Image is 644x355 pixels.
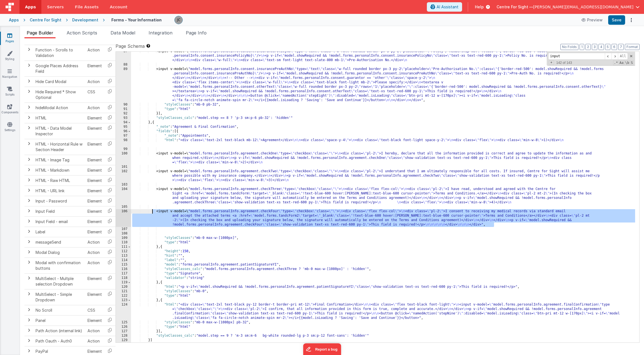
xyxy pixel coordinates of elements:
[116,134,131,138] div: 97
[116,236,131,240] div: 109
[33,113,85,123] td: HTML
[33,165,85,175] td: HTML - Markdown
[116,302,131,320] div: 124
[605,44,610,50] button: 5
[116,165,131,169] div: 101
[116,49,131,62] div: 87
[612,44,617,50] button: 6
[303,343,341,355] iframe: Marker.io feedback button
[33,237,85,247] td: messageSend
[33,102,85,113] td: hideModal Action
[111,30,135,36] span: Data Model
[116,249,131,254] div: 112
[85,305,104,315] td: CSS
[85,227,104,237] td: Element
[116,62,131,67] div: 88
[85,113,104,123] td: Element
[533,4,633,10] span: [PERSON_NAME][EMAIL_ADDRESS][DOMAIN_NAME]
[116,262,131,267] div: 115
[85,289,104,305] td: Element
[116,258,131,262] div: 114
[116,329,131,334] div: 127
[625,44,640,50] button: Format
[33,123,85,139] td: HTML - Data Model Inspector
[116,169,131,182] div: 102
[116,102,131,107] div: 90
[608,15,625,25] button: Save
[186,30,207,36] span: Page Info
[116,111,131,116] div: 92
[116,294,131,298] div: 122
[116,271,131,276] div: 117
[116,43,145,49] span: Page Schema
[67,30,97,36] span: Action Scripts
[116,267,131,271] div: 116
[85,257,104,273] td: Action
[580,44,584,50] button: 1
[116,254,131,258] div: 113
[116,120,131,125] div: 94
[85,87,104,102] td: CSS
[554,61,574,65] span: 142 of 143
[618,53,628,60] span: Alt-Enter
[497,4,533,10] span: Centre For Sight —
[85,102,104,113] td: Action
[33,227,85,237] td: Label
[578,16,606,24] button: Preview
[618,44,624,50] button: 7
[116,151,131,165] div: 100
[33,273,85,289] td: MultiSelect - Multple selection Dropdown
[630,60,633,65] span: Search In Selection
[175,16,182,24] img: 0dee5c1935d117432ef4781264a758f2
[625,60,630,65] span: Whole Word Search
[116,125,131,129] div: 95
[30,17,61,23] div: Centre For Sight
[598,44,604,50] button: 4
[85,315,104,326] td: Element
[85,186,104,196] td: Element
[85,175,104,186] td: Element
[33,87,85,102] td: Hide Required * Show Optional
[427,2,462,12] button: AI Assistant
[33,139,85,155] td: HTML - Horizontal Rule w Section Header
[619,60,624,65] span: CaseSensitive Search
[85,196,104,206] td: Element
[116,325,131,329] div: 126
[116,67,131,102] div: 89
[116,138,131,147] div: 98
[549,60,554,65] span: Toggel Replace mode
[116,209,131,227] div: 106
[47,4,64,10] span: Servers
[85,216,104,227] td: Element
[33,305,85,315] td: No Scroll
[116,285,131,289] div: 120
[33,196,85,206] td: Input - Password
[116,240,131,245] div: 110
[27,30,53,36] span: Page Builder
[497,4,640,10] button: Centre For Sight — [PERSON_NAME][EMAIL_ADDRESS][DOMAIN_NAME]
[85,45,104,61] td: Action
[116,276,131,280] div: 118
[33,186,85,196] td: HTML - URL link
[33,326,85,336] td: Path Action (internal link)
[116,231,131,236] div: 108
[548,53,605,60] input: Search for
[475,4,484,10] span: Help
[85,123,104,139] td: Element
[85,273,104,289] td: Element
[33,155,85,165] td: HTML - Image Tag
[116,320,131,325] div: 125
[560,44,578,50] button: No Folds
[33,76,85,87] td: Hide Card Modal
[33,336,85,346] td: Path Oauth - Auth0
[33,45,85,61] td: Function - Scrolls to Validation
[437,4,458,10] span: AI Assistant
[116,245,131,249] div: 111
[116,116,131,120] div: 93
[33,315,85,326] td: Panel
[116,107,131,111] div: 91
[116,289,131,294] div: 121
[627,16,635,24] button: Options
[116,205,131,209] div: 105
[25,4,36,10] span: Apps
